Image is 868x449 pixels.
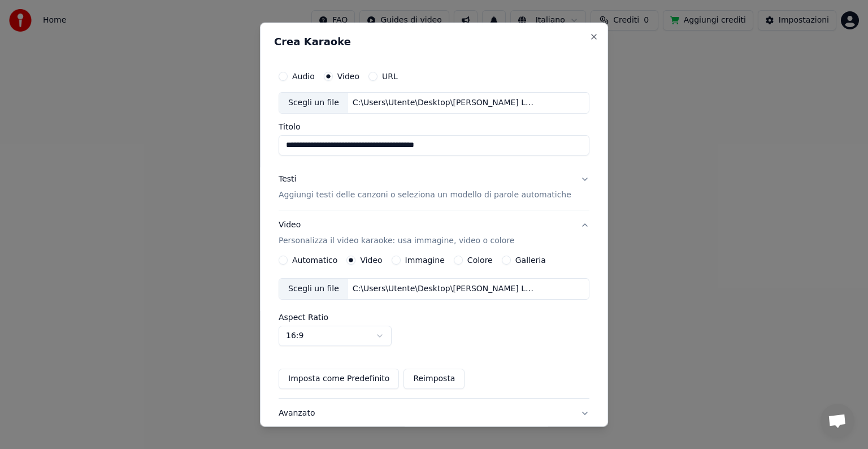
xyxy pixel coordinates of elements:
p: Personalizza il video karaoke: usa immagine, video o colore [279,235,514,247]
button: Imposta come Predefinito [279,369,399,389]
label: URL [382,72,398,80]
label: Colore [467,256,493,264]
div: C:\Users\Utente\Desktop\[PERSON_NAME] La Musica Che Gira Intorno [1].mp4 [348,97,540,109]
button: TestiAggiungi testi delle canzoni o seleziona un modello di parole automatiche [279,165,589,210]
button: Avanzato [279,399,589,428]
button: VideoPersonalizza il video karaoke: usa immagine, video o colore [279,210,589,256]
h2: Crea Karaoke [274,37,594,47]
label: Galleria [515,256,546,264]
div: Scegli un file [279,279,348,299]
button: Reimposta [403,369,465,389]
label: Audio [292,72,315,80]
div: C:\Users\Utente\Desktop\[PERSON_NAME] La Musica Che Gira Intorno [1].mp4 [348,283,540,295]
label: Aspect Ratio [279,313,589,321]
label: Titolo [279,123,589,131]
div: Testi [279,174,296,185]
p: Aggiungi testi delle canzoni o seleziona un modello di parole automatiche [279,189,571,201]
div: Video [279,219,514,247]
label: Automatico [292,256,337,264]
label: Video [360,256,382,264]
label: Immagine [405,256,445,264]
div: VideoPersonalizza il video karaoke: usa immagine, video o colore [279,256,589,398]
div: Scegli un file [279,93,348,113]
label: Video [337,72,359,80]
